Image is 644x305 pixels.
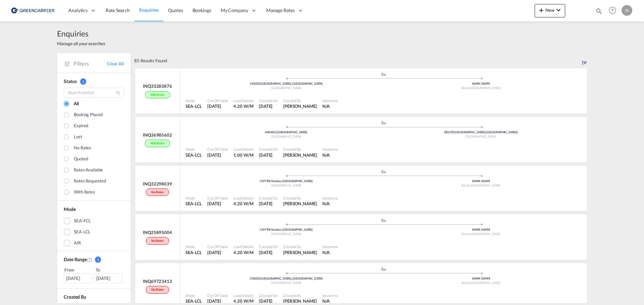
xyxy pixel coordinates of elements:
[444,130,518,134] span: SEGOT [GEOGRAPHIC_DATA] ([GEOGRAPHIC_DATA])
[322,293,338,298] div: Incoterms
[185,298,202,304] div: SEA-LCL
[472,228,482,231] span: 50494
[74,156,88,163] div: Quoted
[168,7,183,13] span: Quotes
[233,201,254,207] div: 4.20 W/M
[80,78,86,85] span: 1
[233,152,254,158] div: 1.00 W/M
[64,218,124,224] md-checkbox: SEA-FCL
[146,237,169,245] div: No rates
[94,273,122,283] div: [DATE]
[380,218,388,222] md-icon: assets/icons/custom/ship-fill.svg
[537,6,545,14] md-icon: icon-plus 400-fg
[470,183,500,187] span: [GEOGRAPHIC_DATA]
[134,117,587,166] div: INQ36985602With rates assets/icons/custom/ship-fill.svgassets/icons/custom/roll-o-plane.svgOrigin...
[146,188,169,196] div: No rates
[259,196,278,201] div: Created On
[271,135,301,138] span: [GEOGRAPHIC_DATA]
[266,7,295,14] span: Manage Rates
[106,7,130,13] span: Rate Search
[207,103,228,109] div: 15 Aug 2025
[283,147,317,152] div: Created By
[134,53,167,68] div: 85 Results Found
[322,98,338,103] div: Incoterms
[276,130,277,134] span: |
[207,250,221,255] span: [DATE]
[271,183,301,187] span: [GEOGRAPHIC_DATA]
[595,7,603,17] div: icon-magnify
[74,229,91,235] div: SEA-LCL
[185,201,202,207] div: SEA-LCL
[107,61,124,67] a: Clear All
[95,256,101,263] span: 1
[535,4,565,17] button: icon-plus 400-fgNewicon-chevron-down
[271,281,301,285] span: [GEOGRAPHIC_DATA]
[259,293,278,298] div: Created On
[134,166,587,215] div: INQ32298039No rates assets/icons/custom/ship-fill.svgassets/icons/custom/roll-o-plane.svgOriginYa...
[283,201,317,206] span: [PERSON_NAME]
[469,183,470,187] span: ,
[207,293,228,298] div: Cut Off Date
[260,228,313,231] span: CNYTN Yantian, [GEOGRAPHIC_DATA]
[259,103,272,109] span: [DATE]
[322,196,338,201] div: Incoterms
[221,7,248,14] span: My Company
[10,3,55,18] img: 609dfd708afe11efa14177256b0082fb.png
[74,100,79,108] div: All
[193,7,211,13] span: Bookings
[259,244,278,249] div: Created On
[322,103,330,109] div: N/A
[185,293,202,298] div: Mode
[472,82,482,85] span: 50495
[462,86,470,90] span: Borås
[143,132,172,138] div: INQ36985602
[470,281,500,285] span: [GEOGRAPHIC_DATA]
[260,277,261,280] span: |
[283,250,317,255] span: [PERSON_NAME]
[481,277,482,280] span: |
[482,228,490,231] span: 50494
[470,232,500,236] span: [GEOGRAPHIC_DATA]
[74,145,91,152] div: No rates
[207,244,228,249] div: Cut Off Date
[283,293,317,298] div: Created By
[64,78,76,84] span: Status
[607,5,622,17] div: Help
[207,103,221,109] span: [DATE]
[582,53,587,68] div: Sort by: Created on
[271,86,301,90] span: [GEOGRAPHIC_DATA]
[207,152,228,158] div: 15 Aug 2025
[134,68,587,117] div: INQ33283876With rates assets/icons/custom/ship-fill.svgassets/icons/custom/roll-o-plane.svgOrigin...
[466,135,496,138] span: [GEOGRAPHIC_DATA]
[481,228,482,231] span: |
[265,130,307,134] span: HKHKG [GEOGRAPHIC_DATA]
[595,7,603,15] md-icon: icon-magnify
[233,196,254,201] div: Load Details
[233,147,254,152] div: Load Details
[185,244,202,249] div: Mode
[622,5,632,16] div: N
[322,298,330,304] div: N/A
[380,72,388,76] md-icon: assets/icons/custom/ship-fill.svg
[185,249,202,255] div: SEA-LCL
[64,294,86,300] span: Created By
[453,130,454,134] span: |
[259,152,272,158] span: [DATE]
[270,179,271,183] span: |
[95,266,124,273] div: To
[482,277,490,280] span: 50494
[283,244,317,249] div: Created By
[322,147,338,152] div: Incoterms
[462,183,470,187] span: Borås
[259,298,278,304] div: 15 Aug 2025
[259,201,272,206] span: [DATE]
[271,232,301,236] span: [GEOGRAPHIC_DATA]
[207,152,221,158] span: [DATE]
[472,277,482,280] span: 50494
[283,298,317,304] div: Nicolas Myrén
[207,98,228,103] div: Cut Off Date
[469,232,470,236] span: ,
[233,298,254,304] div: 4.20 W/M
[482,82,490,85] span: 50495
[322,244,338,249] div: Incoterms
